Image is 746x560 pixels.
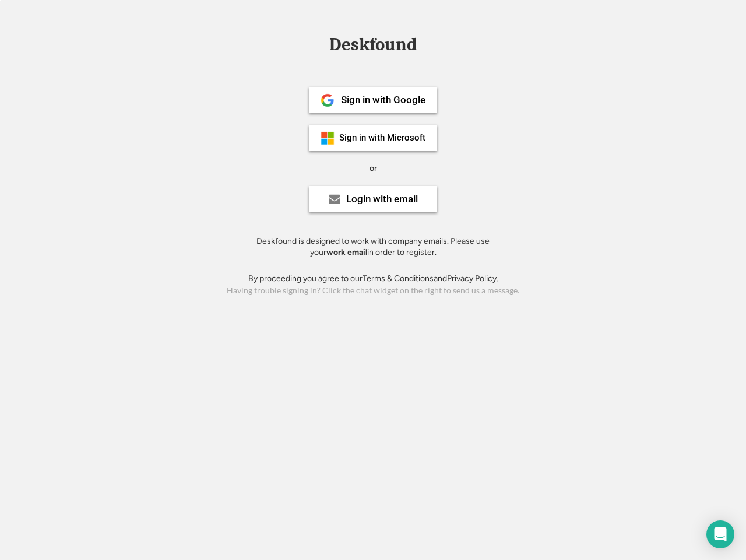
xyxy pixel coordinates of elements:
strong: work email [326,247,367,257]
div: or [370,163,377,174]
a: Privacy Policy. [447,274,498,283]
img: ms-symbollockup_mssymbol_19.png [321,131,335,145]
div: Deskfound [323,36,423,54]
div: By proceeding you agree to our and [248,273,498,285]
img: 1024px-Google__G__Logo.svg.png [321,93,335,107]
div: Sign in with Google [341,95,425,105]
a: Terms & Conditions [363,274,434,283]
div: Login with email [346,194,418,204]
div: Open Intercom Messenger [706,520,734,548]
div: Deskfound is designed to work with company emails. Please use your in order to register. [242,236,504,258]
div: Sign in with Microsoft [339,134,425,142]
